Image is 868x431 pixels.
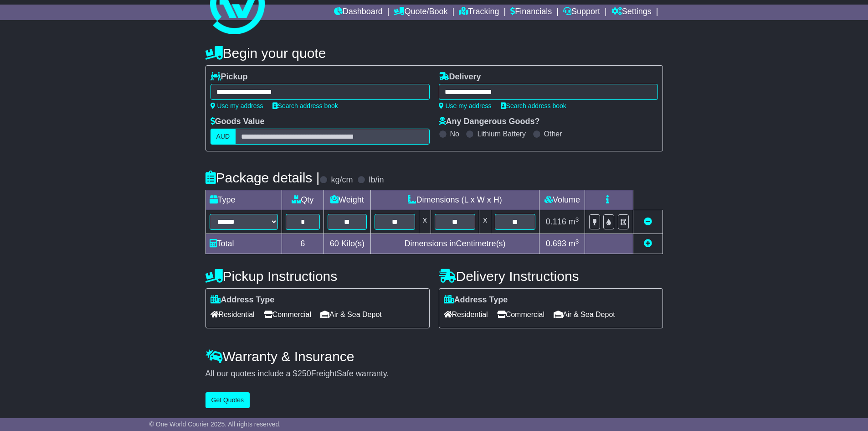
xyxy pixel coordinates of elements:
a: Use my address [211,102,263,109]
span: Air & Sea Depot [554,307,615,322]
span: Residential [444,307,488,322]
h4: Package details | [205,170,320,185]
span: 60 [330,239,339,248]
span: 0.116 [546,217,566,226]
td: Qty [282,190,324,210]
td: Dimensions in Centimetre(s) [370,234,539,254]
td: Weight [324,190,371,210]
a: Add new item [644,239,652,248]
label: lb/in [369,175,384,185]
td: Type [205,190,282,210]
button: Get Quotes [205,392,250,408]
h4: Delivery Instructions [439,269,663,284]
td: x [419,210,431,234]
a: Dashboard [334,5,383,20]
td: x [479,210,491,234]
span: 0.693 [546,239,566,248]
a: Use my address [439,102,492,109]
sup: 3 [575,238,579,245]
label: Address Type [444,295,508,305]
label: AUD [211,129,236,145]
a: Financials [510,5,552,20]
label: Address Type [211,295,275,305]
td: Dimensions (L x W x H) [370,190,539,210]
label: Goods Value [211,117,265,127]
label: Any Dangerous Goods? [439,117,540,127]
span: m [569,239,579,248]
span: Commercial [497,307,544,322]
a: Settings [611,5,652,20]
span: Commercial [264,307,311,322]
label: kg/cm [331,175,353,185]
sup: 3 [575,216,579,223]
td: Volume [539,190,585,210]
a: Search address book [272,102,338,109]
a: Quote/Book [394,5,447,20]
label: Pickup [211,72,248,82]
td: Kilo(s) [324,234,371,254]
a: Remove this item [644,217,652,226]
label: Other [544,130,562,138]
td: 6 [282,234,324,254]
span: © One World Courier 2025. All rights reserved. [149,421,281,428]
a: Tracking [459,5,499,20]
div: All our quotes include a $ FreightSafe warranty. [205,369,663,379]
label: Lithium Battery [477,130,526,138]
span: m [569,217,579,226]
h4: Warranty & Insurance [205,349,663,364]
a: Search address book [501,102,566,109]
h4: Pickup Instructions [205,269,430,284]
span: 250 [298,369,311,378]
span: Residential [211,307,255,322]
h4: Begin your quote [205,46,663,61]
a: Support [563,5,600,20]
td: Total [205,234,282,254]
label: No [450,130,459,138]
span: Air & Sea Depot [320,307,382,322]
label: Delivery [439,72,481,82]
